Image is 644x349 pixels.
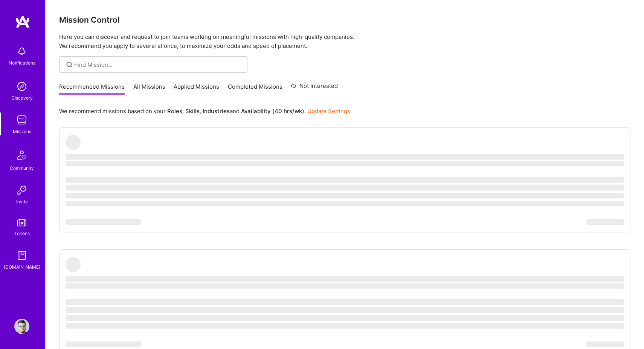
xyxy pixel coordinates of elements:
img: bell [14,44,29,59]
img: tokens [17,219,26,226]
div: Tokens [14,229,30,237]
img: User Avatar [14,319,29,334]
div: Discovery [11,94,33,102]
div: Invite [16,198,28,206]
div: Notifications [9,59,35,67]
a: User Avatar [12,319,31,334]
p: We recommend missions based on your , , and . [59,107,350,115]
a: Not Interested [291,81,338,95]
a: All Missions [133,83,165,95]
a: Completed Missions [228,83,282,95]
a: Recommended Missions [59,83,125,95]
h3: Mission Control [59,15,630,25]
img: logo [15,15,30,29]
a: Update Settings [307,108,350,115]
img: Community [13,146,31,164]
i: icon SearchGrey [65,60,74,69]
p: Here you can discover and request to join teams working on meaningful missions with high-quality ... [59,32,630,51]
div: Community [10,164,34,172]
div: [DOMAIN_NAME] [4,263,40,271]
input: Find Mission... [74,61,242,69]
img: teamwork [14,112,29,128]
img: guide book [14,248,29,263]
img: Invite [14,183,29,198]
b: Roles [167,108,182,115]
b: Skills [185,108,200,115]
img: discovery [14,79,29,94]
b: Availability (40 hrs/wk) [241,108,304,115]
b: Industries [203,108,230,115]
div: Missions [13,128,31,135]
a: Applied Missions [174,83,219,95]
